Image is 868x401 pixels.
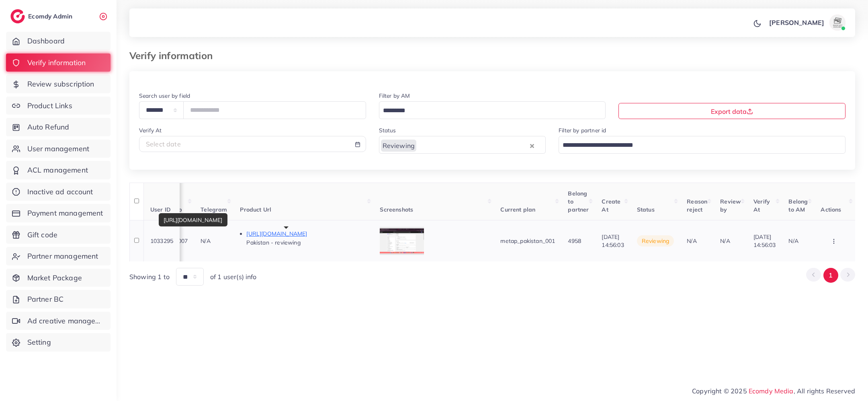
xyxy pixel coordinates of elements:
[788,237,798,245] span: N/A
[6,204,111,222] a: Payment management
[10,9,25,23] img: logo
[129,272,170,282] span: Showing 1 to
[27,165,88,175] span: ACL management
[380,228,424,253] img: img uploaded
[6,269,111,287] a: Market Package
[246,239,300,246] span: Pakistan - reviewing
[821,206,841,213] span: Actions
[829,14,845,31] img: avatar
[380,206,413,213] span: Screenshots
[500,206,535,213] span: Current plan
[806,268,855,283] ul: Pagination
[380,105,596,117] input: Search for option
[559,136,845,153] div: Search for option
[246,229,367,239] p: [URL][DOMAIN_NAME]
[765,14,849,31] a: [PERSON_NAME]avatar
[753,233,776,249] span: [DATE] 14:56:03
[27,273,82,283] span: Market Package
[749,387,794,395] a: Ecomdy Media
[129,50,219,62] h3: Verify information
[6,247,111,265] a: Partner management
[711,107,753,115] span: Export data
[6,290,111,308] a: Partner BC
[27,36,65,46] span: Dashboard
[417,139,528,152] input: Search for option
[27,58,86,68] span: Verify information
[27,251,98,261] span: Partner management
[27,208,103,218] span: Payment management
[6,75,111,93] a: Review subscription
[769,18,824,27] p: [PERSON_NAME]
[568,237,581,245] span: 4958
[379,136,546,153] div: Search for option
[27,101,72,111] span: Product Links
[560,139,835,152] input: Search for option
[379,92,410,100] label: Filter by AM
[201,237,210,245] span: N/A
[823,268,838,283] button: Go to page 1
[27,79,94,89] span: Review subscription
[6,32,111,50] a: Dashboard
[788,198,808,213] span: Belong to AM
[692,386,855,396] span: Copyright © 2025
[159,213,227,226] div: [URL][DOMAIN_NAME]
[687,237,696,245] span: N/A
[530,141,534,150] button: Clear Selected
[602,233,624,249] span: [DATE] 14:56:03
[568,190,589,214] span: Belong to partner
[150,206,171,213] span: User ID
[27,316,104,326] span: Ad creative management
[27,144,89,154] span: User management
[6,140,111,158] a: User management
[6,312,111,330] a: Ad creative management
[618,103,845,119] button: Export data
[6,333,111,352] a: Setting
[6,226,111,244] a: Gift code
[27,230,57,240] span: Gift code
[559,126,606,134] label: Filter by partner id
[27,187,93,197] span: Inactive ad account
[381,140,416,152] span: Reviewing
[637,206,655,213] span: Status
[240,206,271,213] span: Product Url
[720,198,741,213] span: Review by
[379,126,396,134] label: Status
[753,198,770,213] span: Verify At
[201,206,227,213] span: Telegram
[150,237,173,245] span: 1033295
[6,53,111,72] a: Verify information
[720,237,730,245] span: N/A
[6,118,111,136] a: Auto Refund
[6,183,111,201] a: Inactive ad account
[687,198,707,213] span: Reason reject
[637,235,674,247] span: reviewing
[139,92,190,100] label: Search user by field
[27,122,70,132] span: Auto Refund
[27,294,64,304] span: Partner BC
[28,12,74,20] h2: Ecomdy Admin
[379,101,606,119] div: Search for option
[794,386,855,396] span: , All rights Reserved
[210,272,257,282] span: of 1 user(s) info
[10,9,74,23] a: logoEcomdy Admin
[602,198,620,213] span: Create At
[500,237,555,245] span: metap_pakistan_001
[146,140,181,148] span: Select date
[6,161,111,179] a: ACL management
[139,126,162,134] label: Verify At
[6,97,111,115] a: Product Links
[27,337,51,348] span: Setting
